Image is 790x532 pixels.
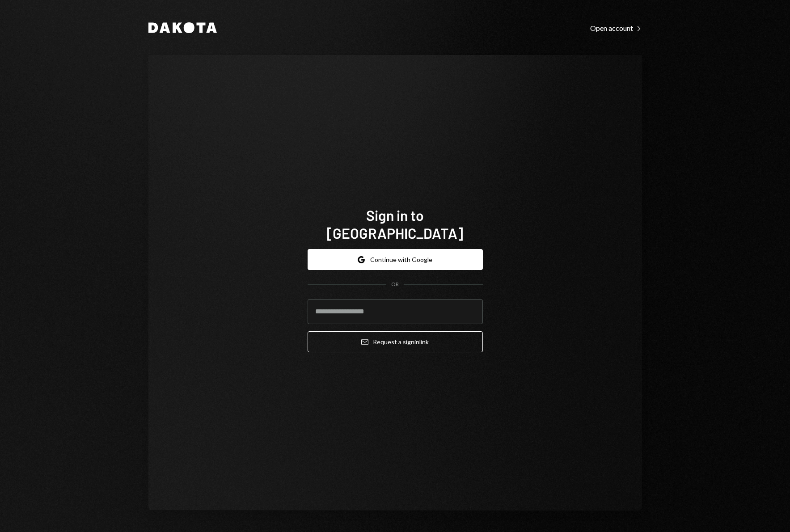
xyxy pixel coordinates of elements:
[590,24,642,33] div: Open account
[391,281,399,288] div: OR
[308,331,483,352] button: Request a signinlink
[308,206,483,242] h1: Sign in to [GEOGRAPHIC_DATA]
[590,23,642,33] a: Open account
[308,249,483,270] button: Continue with Google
